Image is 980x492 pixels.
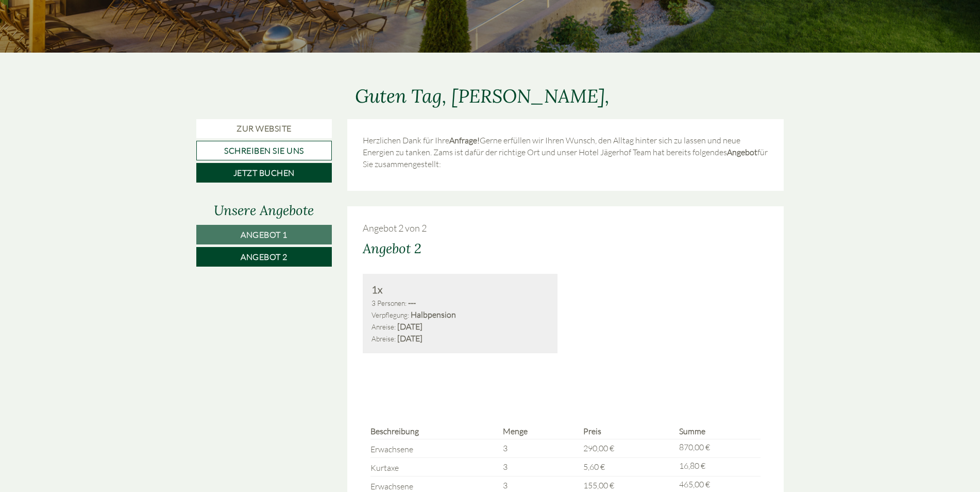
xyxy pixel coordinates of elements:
a: Schreiben Sie uns [196,141,332,160]
small: Anreise: [371,322,396,331]
b: 1x [371,283,382,296]
span: Angebot 2 [241,252,288,262]
b: --- [408,298,416,308]
span: Angebot 1 [241,229,288,240]
div: Unsere Angebote [196,201,332,220]
small: 3 Personen: [371,299,407,307]
a: Zur Website [196,119,332,138]
td: Erwachsene [370,439,499,458]
td: 3 [499,458,579,477]
p: Herzlichen Dank für Ihre Gerne erfüllen wir Ihren Wunsch, den Alltag hinter sich zu lassen und ne... [363,135,769,170]
span: 290,00 € [583,443,614,453]
span: 5,60 € [583,462,605,472]
th: Menge [499,423,579,439]
h1: Guten Tag, [PERSON_NAME], [355,86,610,107]
th: Preis [579,423,675,439]
small: Abreise: [371,334,396,343]
th: Summe [675,423,761,439]
a: Jetzt buchen [196,163,332,183]
b: [DATE] [397,321,423,332]
strong: Angebot [727,147,757,157]
span: 155,00 € [583,480,614,490]
b: [DATE] [397,333,423,343]
span: Angebot 2 von 2 [363,222,427,234]
b: Halbpension [411,309,456,320]
strong: Anfrage! [449,135,480,145]
small: Verpflegung: [371,310,409,319]
div: Angebot 2 [363,239,421,258]
td: 870,00 € [675,439,761,458]
td: Kurtaxe [370,458,499,477]
td: 16,80 € [675,458,761,477]
td: 3 [499,439,579,458]
th: Beschreibung [370,423,499,439]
